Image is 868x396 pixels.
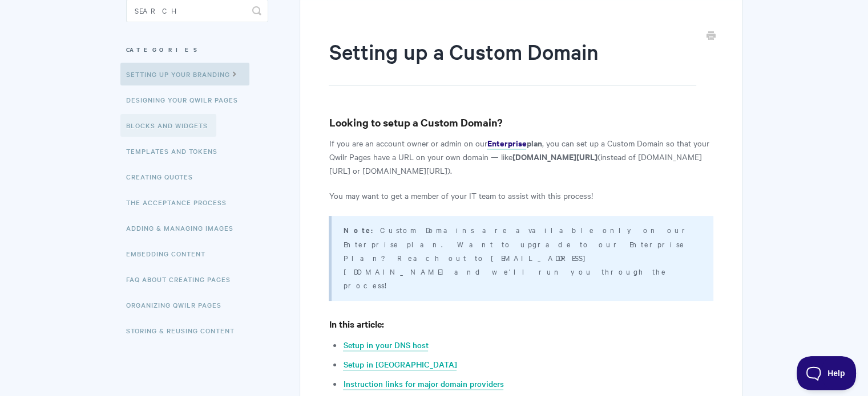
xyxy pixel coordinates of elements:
a: The Acceptance Process [126,191,235,214]
h3: Categories [126,39,268,60]
strong: plan [526,137,542,149]
a: Embedding Content [126,242,214,265]
a: Designing Your Qwilr Pages [126,88,247,111]
iframe: Toggle Customer Support [797,356,857,390]
p: If you are an account owner or admin on our , you can set up a Custom Domain so that your Qwilr P... [329,136,713,177]
a: Setup in your DNS host [343,339,428,352]
h1: Setting up a Custom Domain [329,37,696,86]
a: Storing & Reusing Content [126,319,243,342]
a: Templates and Tokens [126,140,226,162]
strong: Note: [343,224,380,235]
strong: In this article: [329,317,383,330]
h3: Looking to setup a Custom Domain? [329,115,713,130]
strong: [DOMAIN_NAME][URL] [512,150,597,162]
p: You may want to get a member of your IT team to assist with this process! [329,189,713,202]
a: Setup in [GEOGRAPHIC_DATA] [343,358,457,371]
a: Instruction links for major domain providers [343,378,503,390]
p: Custom Domains are available only on our Enterprise plan. Want to upgrade to our Enterprise Plan?... [343,223,699,292]
a: Enterprise [487,137,526,150]
a: Creating Quotes [126,165,201,188]
a: Print this Article [706,30,716,43]
a: Blocks and Widgets [120,114,216,137]
a: Adding & Managing Images [126,217,242,239]
a: Setting up your Branding [120,63,249,85]
a: Organizing Qwilr Pages [126,293,230,316]
a: FAQ About Creating Pages [126,268,239,291]
strong: Enterprise [487,137,526,149]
